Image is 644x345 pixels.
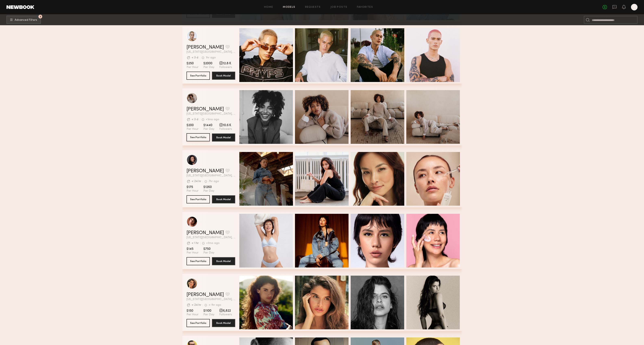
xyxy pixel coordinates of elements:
[192,304,201,307] div: < 24 hr
[212,195,235,203] button: Book Model
[212,72,235,80] button: Book Model
[203,66,214,69] span: Per Day
[203,309,214,313] span: $1100
[186,107,224,112] a: [PERSON_NAME]
[186,236,235,239] span: [US_STATE][GEOGRAPHIC_DATA], [GEOGRAPHIC_DATA]
[7,16,41,24] button: 3Advanced Filters
[212,257,235,265] button: Book Model
[631,4,637,10] a: S
[331,6,347,9] a: Job Posts
[209,180,219,183] div: 7hr ago
[186,112,235,115] span: [US_STATE][GEOGRAPHIC_DATA], [GEOGRAPHIC_DATA]
[357,6,373,9] a: Favorites
[40,16,41,17] span: 3
[203,189,214,193] span: Per Day
[186,292,224,297] a: [PERSON_NAME]
[186,133,210,141] button: See Portfolio
[186,257,210,265] button: See Portfolio
[219,313,232,317] span: Followers
[209,304,221,307] div: < 1hr ago
[283,6,295,9] a: Models
[219,123,232,127] span: 10.6 K
[203,247,214,251] span: $750
[186,309,198,313] span: $150
[186,66,198,69] span: Per Hour
[206,56,216,59] div: 1hr ago
[212,319,235,327] button: Book Model
[203,127,214,131] span: Per Day
[264,6,273,9] a: Home
[186,230,224,235] a: [PERSON_NAME]
[186,247,198,251] span: $145
[186,298,235,301] span: [US_STATE][GEOGRAPHIC_DATA], [GEOGRAPHIC_DATA]
[15,19,37,22] span: Advanced Filters
[192,180,201,183] div: < 24 hr
[186,123,198,127] span: $200
[203,123,214,127] span: $1440
[186,169,224,174] a: [PERSON_NAME]
[219,66,232,69] span: Followers
[186,319,210,327] button: See Portfolio
[186,313,198,317] span: Per Hour
[186,185,198,189] span: $175
[186,51,235,53] span: [US_STATE][GEOGRAPHIC_DATA], [GEOGRAPHIC_DATA]
[192,118,198,121] div: < 3 d
[186,174,235,177] span: [US_STATE][GEOGRAPHIC_DATA], [GEOGRAPHIC_DATA]
[206,118,219,121] div: +1mo ago
[186,127,198,131] span: Per Hour
[219,309,232,313] span: 6,822
[186,251,198,255] span: Per Hour
[219,127,232,131] span: Followers
[192,242,199,245] div: < 1 hr
[203,251,214,255] span: Per Day
[192,56,198,59] div: < 3 d
[186,45,224,50] a: [PERSON_NAME]
[305,6,321,9] a: Requests
[186,72,210,80] button: See Portfolio
[203,313,214,317] span: Per Day
[186,189,198,193] span: Per Hour
[203,185,214,189] span: $1260
[186,195,210,203] button: See Portfolio
[206,242,220,245] div: +1mo ago
[186,61,198,66] span: $250
[203,61,214,66] span: $2000
[219,61,232,66] span: 12.8 K
[212,133,235,142] button: Book Model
